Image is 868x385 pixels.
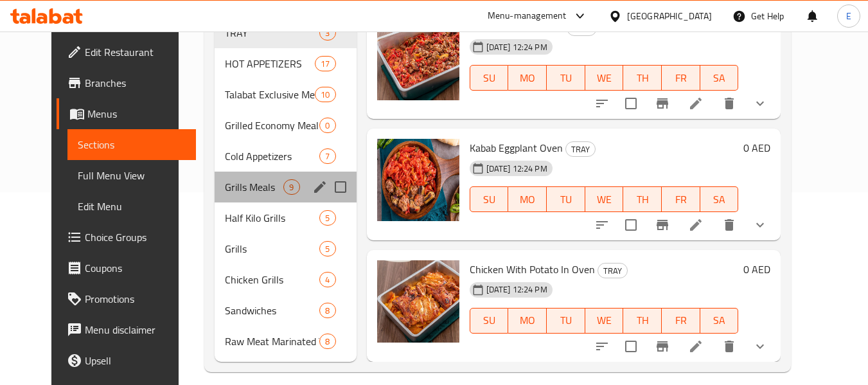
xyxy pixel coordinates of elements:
[566,142,595,157] span: TRAY
[225,148,319,164] span: Cold Appetizers
[513,311,542,330] span: MO
[617,90,644,117] span: Select to update
[215,172,356,202] div: Grills Meals9edit
[745,331,775,362] button: show more
[587,88,617,119] button: sort-choices
[377,18,459,100] img: Kabab tomato in oven
[319,334,335,349] div: items
[513,69,542,87] span: MO
[225,334,319,349] span: Raw Meat Marinated To Grill
[85,260,186,276] span: Coupons
[590,311,619,330] span: WE
[215,12,356,362] nav: Menu sections
[215,17,356,48] div: TRAY3
[475,311,504,330] span: SU
[225,56,315,71] span: HOT APPETIZERS
[667,69,695,87] span: FR
[215,110,356,141] div: Grilled Economy Meal0
[67,129,197,160] a: Sections
[745,88,775,119] button: show more
[552,190,580,209] span: TU
[590,190,619,209] span: WE
[743,18,770,36] h6: 0 AED
[78,168,186,183] span: Full Menu View
[215,233,356,264] div: Grills5
[470,65,509,91] button: SU
[78,137,186,152] span: Sections
[225,272,319,287] span: Chicken Grills
[85,229,186,245] span: Choice Groups
[319,148,335,164] div: items
[508,308,547,334] button: MO
[647,210,678,240] button: Branch-specific-item
[705,311,734,330] span: SA
[85,44,186,60] span: Edit Restaurant
[481,163,553,175] span: [DATE] 12:24 PM
[320,150,335,163] span: 7
[315,87,335,102] div: items
[377,260,459,343] img: Chicken With Potato In Oven
[513,190,542,209] span: MO
[470,308,509,334] button: SU
[57,37,197,67] a: Edit Restaurant
[225,303,319,318] div: Sandwiches
[617,333,644,360] span: Select to update
[215,79,356,110] div: Talabat Exclusive Menu10
[667,311,695,330] span: FR
[688,96,704,111] a: Edit menu item
[714,210,745,240] button: delete
[647,88,678,119] button: Branch-specific-item
[705,190,734,209] span: SA
[598,263,628,278] div: TRAY
[319,272,335,287] div: items
[623,186,662,212] button: TH
[552,69,580,87] span: TU
[85,322,186,337] span: Menu disclaimer
[662,65,700,91] button: FR
[585,308,624,334] button: WE
[315,56,335,71] div: items
[319,118,335,133] div: items
[565,141,596,157] div: TRAY
[647,331,678,362] button: Branch-specific-item
[57,98,197,129] a: Menus
[315,58,335,70] span: 17
[470,138,563,157] span: Kabab Eggplant Oven
[320,305,335,317] span: 8
[225,118,319,133] span: Grilled Economy Meal
[57,67,197,98] a: Branches
[752,96,768,111] svg: Show Choices
[320,243,335,255] span: 5
[320,120,335,132] span: 0
[470,186,509,212] button: SU
[590,69,619,87] span: WE
[320,212,335,224] span: 5
[617,211,644,238] span: Select to update
[67,160,197,191] a: Full Menu View
[319,241,335,256] div: items
[85,291,186,307] span: Promotions
[85,353,186,368] span: Upsell
[310,177,330,197] button: edit
[628,69,657,87] span: TH
[215,264,356,295] div: Chicken Grills4
[688,217,704,233] a: Edit menu item
[623,308,662,334] button: TH
[627,9,712,23] div: [GEOGRAPHIC_DATA]
[743,260,770,278] h6: 0 AED
[745,210,775,240] button: show more
[225,210,319,226] span: Half Kilo Grills
[714,88,745,119] button: delete
[662,186,700,212] button: FR
[215,141,356,172] div: Cold Appetizers7
[225,25,319,40] span: TRAY
[475,190,504,209] span: SU
[623,65,662,91] button: TH
[215,202,356,233] div: Half Kilo Grills5
[552,311,580,330] span: TU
